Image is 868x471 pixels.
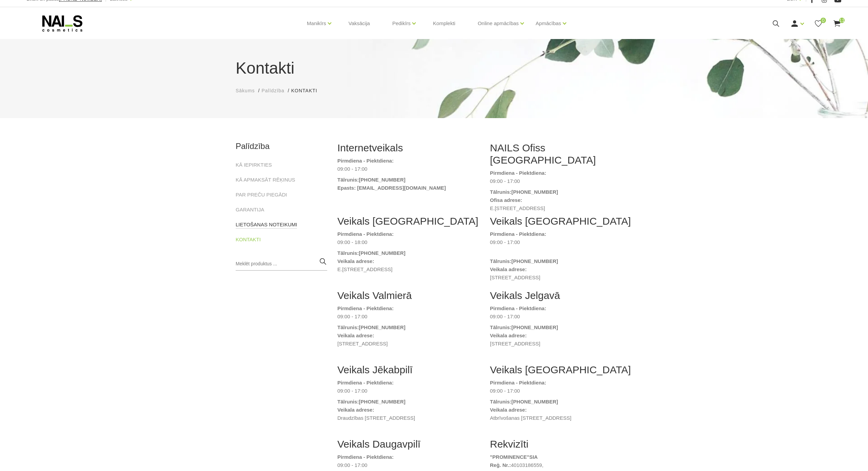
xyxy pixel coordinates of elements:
[490,438,632,450] h2: Rekvizīti
[490,333,527,338] strong: Veikala adrese:
[490,170,546,176] strong: Pirmdiena - Piektdiena:
[337,250,359,256] strong: Tālrunis:
[511,323,558,332] a: [PHONE_NUMBER]
[236,206,264,214] a: GARANTIJA
[511,257,558,265] a: [PHONE_NUMBER]
[490,266,527,272] strong: Veikala adrese:
[357,177,359,183] strong: :
[337,387,480,395] dd: 09:00 - 17:00
[337,340,480,348] dd: [STREET_ADDRESS]
[291,87,324,94] li: Kontakti
[236,56,632,80] h1: Kontakti
[536,10,561,37] a: Apmācības
[511,398,558,406] a: [PHONE_NUMBER]
[337,461,480,469] dd: 09:00 - 17:00
[490,454,538,460] strong: "PROMINENCE SIA
[490,387,632,395] dd: 09:00 - 17:00
[337,454,394,460] strong: Pirmdiena - Piektdiena:
[490,274,632,282] dd: [STREET_ADDRESS]
[359,323,406,332] a: [PHONE_NUMBER]
[490,215,632,227] h2: Veikals [GEOGRAPHIC_DATA]
[236,88,255,93] span: Sākums
[490,399,511,404] strong: Tālrunis:
[236,257,327,271] input: Meklēt produktus ...
[490,238,632,255] dd: 09:00 - 17:00
[337,265,480,274] dd: E.[STREET_ADDRESS]
[490,380,546,385] strong: Pirmdiena - Piektdiena:
[490,177,632,185] dd: 09:00 - 17:00
[511,188,558,196] a: [PHONE_NUMBER]
[478,10,519,37] a: Online apmācības
[337,414,480,422] dd: Draudzības [STREET_ADDRESS]
[490,324,511,330] strong: Tālrunis:
[337,438,480,450] h2: Veikals Daugavpilī
[236,161,272,169] a: KĀ IEPIRKTIES
[337,305,394,311] strong: Pirmdiena - Piektdiena:
[527,454,529,460] strong: "
[359,398,406,406] a: [PHONE_NUMBER]
[337,324,359,330] strong: Tālrunis:
[490,462,511,468] strong: Reģ. Nr.:
[337,142,480,154] h2: Internetveikals
[490,258,511,264] strong: Tālrunis:
[337,238,480,246] dd: 09:00 - 18:00
[359,249,406,257] a: [PHONE_NUMBER]
[490,313,632,321] dd: 09:00 - 17:00
[337,231,394,237] strong: Pirmdiena - Piektdiena:
[814,19,823,28] a: 0
[490,197,522,203] strong: Ofisa adrese:
[490,340,632,348] dd: [STREET_ADDRESS]
[490,189,511,195] strong: Tālrunis:
[490,414,632,422] dd: Atbrīvošanas [STREET_ADDRESS]
[337,185,446,191] strong: Epasts: [EMAIL_ADDRESS][DOMAIN_NAME]
[392,10,411,37] a: Pedikīrs
[236,191,287,199] a: PAR PREČU PIEGĀDI
[359,176,406,184] a: [PHONE_NUMBER]
[337,364,480,376] h2: Veikals Jēkabpilī
[490,204,632,212] dd: E.[STREET_ADDRESS]
[337,158,394,164] strong: Pirmdiena - Piektdiena:
[490,289,632,302] h2: Veikals Jelgavā
[428,7,461,40] a: Komplekti
[839,18,845,23] span: 11
[337,165,480,173] dd: 09:00 - 17:00
[337,399,359,404] strong: Tālrunis:
[236,235,261,244] a: KONTAKTI
[490,231,546,237] strong: Pirmdiena - Piektdiena:
[833,19,841,28] a: 11
[490,305,546,311] strong: Pirmdiena - Piektdiena:
[337,313,480,321] dd: 09:00 - 17:00
[236,87,255,94] a: Sākums
[337,258,374,264] strong: Veikala adrese:
[490,364,632,376] h2: Veikals [GEOGRAPHIC_DATA]
[307,10,326,37] a: Manikīrs
[236,221,297,229] a: LIETOŠANAS NOTEIKUMI
[337,289,480,302] h2: Veikals Valmierā
[490,407,527,413] strong: Veikala adrese:
[261,88,284,93] span: Palīdzība
[337,215,480,227] h2: Veikals [GEOGRAPHIC_DATA]
[337,380,394,385] strong: Pirmdiena - Piektdiena:
[821,18,826,23] span: 0
[337,333,374,338] strong: Veikala adrese:
[337,407,374,413] strong: Veikala adrese:
[236,142,327,151] h2: Palīdzība
[261,87,284,94] a: Palīdzība
[490,142,632,166] h2: NAILS Ofiss [GEOGRAPHIC_DATA]
[343,7,375,40] a: Vaksācija
[337,177,357,183] strong: Tālrunis
[236,176,295,184] a: KĀ APMAKSĀT RĒĶINUS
